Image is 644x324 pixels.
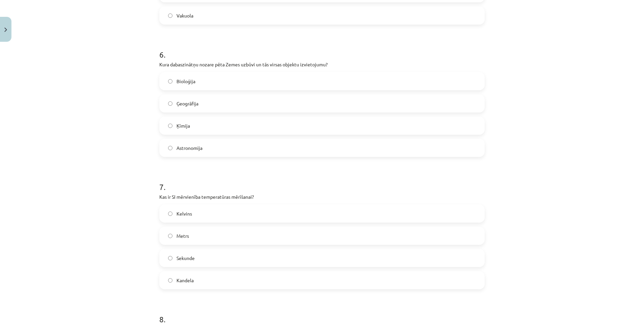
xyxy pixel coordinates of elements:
input: Sekunde [168,256,172,260]
input: Ķīmija [168,124,172,128]
input: Astronomija [168,146,172,150]
h1: 8 . [159,303,485,324]
span: Sekunde [176,255,195,262]
span: Metrs [176,232,189,239]
span: Kelvins [176,210,192,217]
input: Bioloģija [168,79,172,84]
span: Ķīmija [176,122,190,129]
input: Metrs [168,234,172,238]
p: Kas ir SI mērvienība temperatūras mērīšanai? [159,193,485,200]
input: Vakuola [168,13,172,18]
span: Bioloģija [176,78,195,85]
h1: 6 . [159,38,485,59]
span: Vakuola [176,12,193,19]
input: Ģeogrāfija [168,101,172,106]
input: Kandela [168,278,172,283]
p: Kura dabaszinātņu nozare pēta Zemes uzbūvi un tās virsas objektu izvietojumu? [159,61,485,68]
img: icon-close-lesson-0947bae3869378f0d4975bcd49f059093ad1ed9edebbc8119c70593378902aed.svg [4,28,7,32]
input: Kelvins [168,212,172,216]
span: Astronomija [176,144,202,152]
h1: 7 . [159,170,485,191]
span: Ģeogrāfija [176,100,198,107]
span: Kandela [176,277,194,284]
